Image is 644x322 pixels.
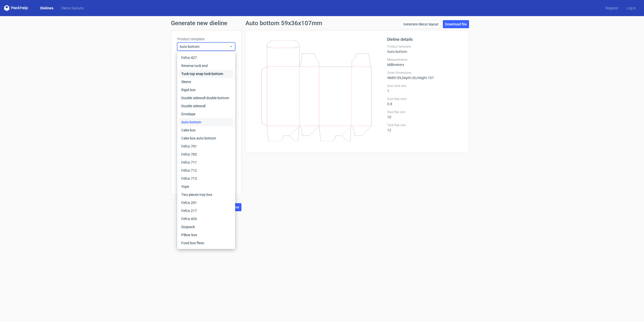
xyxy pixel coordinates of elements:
[387,45,463,49] label: Product template
[179,207,233,215] div: Fefco 217
[387,58,463,67] div: Millimeters
[401,20,441,28] a: Generate diecut layout
[387,97,463,101] label: Dust flap ratio
[179,239,233,247] div: Food box flexo
[179,191,233,199] div: Two pieces tray box
[401,76,416,80] span: , Depth : 36
[179,158,233,166] div: Fefco 711
[57,6,88,11] a: Diecut layouts
[179,183,233,191] div: Yope
[387,45,463,54] div: Auto bottom
[179,102,233,110] div: Double sidewall
[36,6,57,11] a: Dielines
[387,76,401,80] span: Width : 59
[416,76,434,80] span: , Height : 107
[387,123,463,132] div: 12
[387,84,463,93] div: 1
[179,78,233,86] div: Sleeve
[622,6,640,11] a: Log in
[443,20,469,28] a: Download file
[179,118,233,126] div: Auto bottom
[387,37,463,43] h2: Dieline details
[179,70,233,78] div: Tuck top snap lock bottom
[387,110,463,119] div: 10
[387,71,463,75] label: Outer Dimensions
[179,150,233,158] div: Fefco 703
[387,84,463,88] label: Auto lock size
[179,54,233,62] div: Fefco 427
[179,223,233,231] div: Doypack
[179,199,233,207] div: Fefco 201
[387,110,463,114] label: Glue flap size
[177,37,235,42] label: Product template
[387,97,463,106] div: 0.8
[387,58,463,62] label: Measurements
[179,142,233,150] div: Fefco 701
[179,231,233,239] div: Pillow box
[179,174,233,183] div: Fefco 713
[171,20,473,26] h1: Generate new dieline
[179,86,233,94] div: Rigid box
[179,62,233,70] div: Reverse tuck end
[601,6,622,11] a: Register
[387,123,463,127] label: Tuck flap size
[179,215,233,223] div: Fefco 426
[179,110,233,118] div: Envelope
[180,44,229,49] span: Auto bottom
[179,166,233,174] div: Fefco 712
[179,94,233,102] div: Double sidewall double bottom
[245,20,322,26] h1: Auto bottom 59x36x107mm
[179,134,233,142] div: Cake box auto bottom
[179,126,233,134] div: Cake box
